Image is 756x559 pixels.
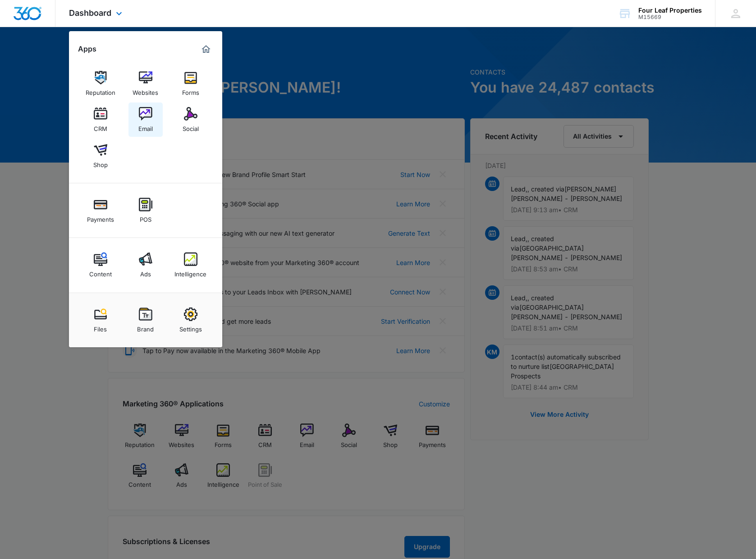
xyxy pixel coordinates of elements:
[137,321,154,333] div: Brand
[83,248,118,282] a: Content
[174,66,208,101] a: Forms
[128,193,163,228] a: POS
[94,121,107,132] div: CRM
[174,303,208,337] a: Settings
[133,84,158,96] div: Websites
[199,42,213,56] a: Marketing 360® Dashboard
[78,45,96,53] h2: Apps
[140,211,151,223] div: POS
[128,248,163,282] a: Ads
[174,266,206,278] div: Intelligence
[174,248,208,282] a: Intelligence
[140,266,151,278] div: Ads
[94,321,107,333] div: Files
[183,121,199,132] div: Social
[83,102,118,137] a: CRM
[128,303,163,337] a: Brand
[93,157,108,168] div: Shop
[89,266,112,278] div: Content
[69,8,111,18] span: Dashboard
[128,66,163,101] a: Websites
[86,84,115,96] div: Reputation
[182,84,199,96] div: Forms
[638,7,702,14] div: account name
[83,193,118,228] a: Payments
[128,102,163,137] a: Email
[638,14,702,20] div: account id
[138,121,153,132] div: Email
[83,66,118,101] a: Reputation
[83,303,118,337] a: Files
[87,211,114,223] div: Payments
[179,321,202,333] div: Settings
[83,139,118,173] a: Shop
[174,102,208,137] a: Social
